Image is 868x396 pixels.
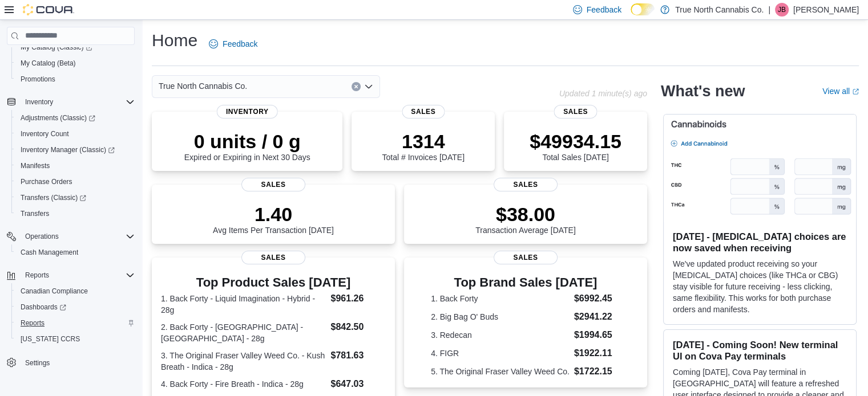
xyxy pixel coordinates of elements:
a: Inventory Count [16,127,74,141]
dt: 4. FIGR [431,348,570,359]
dt: 5. The Original Fraser Valley Weed Co. [431,366,570,377]
span: Adjustments (Classic) [16,111,135,125]
span: Inventory Count [16,127,135,141]
p: True North Cannabis Co. [675,3,764,17]
span: My Catalog (Classic) [16,40,135,54]
span: Adjustments (Classic) [21,113,95,123]
span: Canadian Compliance [16,284,135,298]
span: Operations [21,230,135,243]
a: Adjustments (Classic) [11,110,139,126]
button: Cash Management [11,244,139,260]
a: Purchase Orders [16,175,77,189]
dt: 2. Big Bag O' Buds [431,311,570,322]
span: Inventory Manager (Classic) [21,145,115,154]
div: Transaction Average [DATE] [475,203,576,235]
span: Promotions [21,75,55,84]
button: Settings [2,354,139,370]
p: $38.00 [475,203,576,226]
button: Inventory [2,94,139,110]
a: My Catalog (Classic) [11,39,139,55]
span: Reports [25,271,49,280]
span: Purchase Orders [21,177,72,186]
dt: 2. Back Forty - [GEOGRAPHIC_DATA] - [GEOGRAPHIC_DATA] - 28g [161,321,326,344]
a: Inventory Manager (Classic) [16,143,119,157]
h1: Home [152,29,197,52]
span: Settings [25,358,50,368]
span: Manifests [21,161,50,170]
p: 0 units / 0 g [184,130,310,153]
span: Cash Management [21,248,78,257]
button: Canadian Compliance [11,283,139,299]
div: Avg Items Per Transaction [DATE] [213,203,334,235]
span: Transfers (Classic) [16,191,135,205]
dd: $842.50 [330,320,385,334]
p: $49934.15 [530,130,621,153]
span: Inventory [21,95,135,109]
button: Inventory [21,95,58,109]
dd: $647.03 [330,377,385,391]
div: Total # Invoices [DATE] [382,130,464,162]
span: Feedback [223,38,257,50]
a: View allExternal link [822,87,859,96]
span: Sales [494,178,558,191]
span: Transfers (Classic) [21,193,86,202]
div: Expired or Expiring in Next 30 Days [184,130,310,162]
span: Sales [554,105,597,119]
p: | [768,3,770,17]
span: Feedback [587,4,621,15]
h3: [DATE] - Coming Soon! New terminal UI on Cova Pay terminals [673,339,847,362]
span: Reports [21,319,45,328]
a: Transfers [16,207,54,221]
span: Cash Management [16,246,135,259]
input: Dark Mode [631,3,655,15]
a: Promotions [16,72,60,86]
a: Manifests [16,159,54,173]
p: [PERSON_NAME] [793,3,859,17]
a: [US_STATE] CCRS [16,332,84,346]
a: Reports [16,316,49,330]
span: Transfers [16,207,135,221]
span: Sales [402,105,445,119]
button: Reports [21,268,54,282]
a: My Catalog (Beta) [16,56,80,70]
p: 1.40 [213,203,334,226]
span: Operations [25,232,59,241]
button: Inventory Count [11,126,139,142]
svg: External link [852,88,859,95]
button: Promotions [11,71,139,87]
span: JB [778,3,786,17]
dd: $2941.22 [574,310,620,324]
dd: $781.63 [330,349,385,362]
a: Dashboards [11,299,139,315]
h3: [DATE] - [MEDICAL_DATA] choices are now saved when receiving [673,231,847,254]
button: My Catalog (Beta) [11,55,139,71]
a: Cash Management [16,246,83,259]
a: Inventory Manager (Classic) [11,142,139,158]
p: Updated 1 minute(s) ago [559,89,647,98]
span: Dashboards [16,300,135,314]
button: Manifests [11,158,139,174]
a: Settings [21,356,54,370]
p: We've updated product receiving so your [MEDICAL_DATA] choices (like THCa or CBG) stay visible fo... [673,258,847,315]
dd: $6992.45 [574,292,620,305]
button: [US_STATE] CCRS [11,331,139,347]
span: Dark Mode [631,15,631,16]
span: Canadian Compliance [21,287,88,296]
p: 1314 [382,130,464,153]
span: Inventory Manager (Classic) [16,143,135,157]
span: Transfers [21,209,49,218]
span: Inventory [25,97,53,107]
a: Transfers (Classic) [16,191,91,205]
div: Jeff Butcher [775,3,789,17]
dt: 1. Back Forty - Liquid Imagination - Hybrid - 28g [161,293,326,316]
button: Transfers [11,206,139,222]
dt: 3. The Original Fraser Valley Weed Co. - Kush Breath - Indica - 28g [161,350,326,373]
span: Reports [16,316,135,330]
dt: 4. Back Forty - Fire Breath - Indica - 28g [161,378,326,390]
span: [US_STATE] CCRS [21,334,80,344]
button: Operations [21,230,63,243]
span: Sales [241,251,305,264]
span: Purchase Orders [16,175,135,189]
dd: $1722.15 [574,365,620,378]
button: Purchase Orders [11,174,139,190]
